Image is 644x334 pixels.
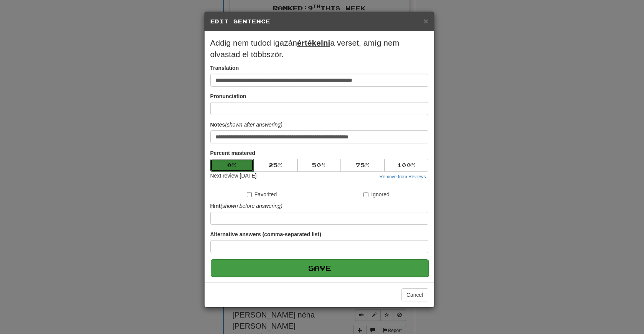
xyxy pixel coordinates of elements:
label: Pronunciation [210,92,246,100]
input: Favorited [247,192,252,197]
label: Alternative answers (comma-separated list) [210,230,321,238]
button: Remove from Reviews [377,173,428,181]
div: Next review: [DATE] [210,172,257,181]
button: 0% [210,159,254,172]
button: 50% [297,159,341,172]
button: Close [423,17,428,25]
h5: Edit Sentence [210,18,428,25]
em: (shown before answering) [221,203,282,209]
button: 25% [254,159,297,172]
label: Ignored [363,191,389,198]
label: Percent mastered [210,149,256,157]
div: Percent mastered [210,159,428,172]
span: × [423,16,428,25]
label: Hint [210,202,282,210]
button: 100% [385,159,428,172]
button: 75% [341,159,385,172]
button: Cancel [401,288,428,301]
em: (shown after answering) [225,122,282,128]
p: Addig nem tudod igazán a verset, amíg nem olvastad el többször. [210,37,428,60]
label: Translation [210,64,239,72]
label: Notes [210,121,282,128]
label: Favorited [247,191,277,198]
u: értékelni [297,38,330,47]
button: Save [211,259,429,277]
input: Ignored [363,192,368,197]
